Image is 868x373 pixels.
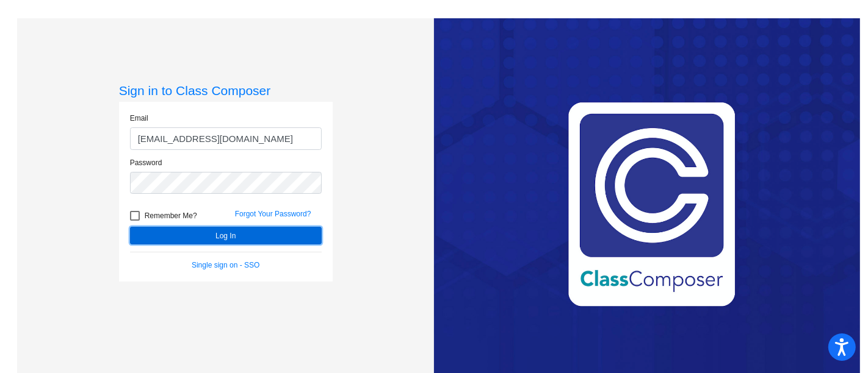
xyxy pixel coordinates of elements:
a: Single sign on - SSO [192,261,259,269]
span: Remember Me? [145,208,197,223]
label: Password [130,157,162,168]
a: Forgot Your Password? [235,210,311,218]
button: Log In [130,227,322,244]
h3: Sign in to Class Composer [119,83,333,98]
label: Email [130,113,148,124]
